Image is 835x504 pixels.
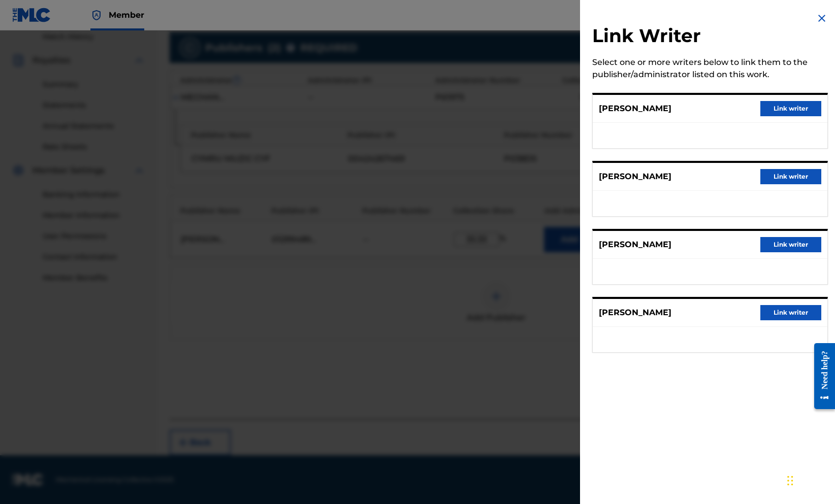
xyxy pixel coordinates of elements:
p: [PERSON_NAME] [599,103,671,115]
p: [PERSON_NAME] [599,307,671,319]
img: Top Rightsholder [90,9,103,21]
span: Member [109,9,144,21]
p: [PERSON_NAME] [599,171,671,183]
div: Drag [787,465,793,496]
button: Link writer [760,169,821,184]
iframe: Resource Center [807,332,835,421]
button: Link writer [760,101,821,116]
iframe: Chat Widget [784,455,835,504]
div: Select one or more writers below to link them to the publisher/administrator listed on this work. [592,56,828,81]
button: Link writer [760,237,821,252]
button: Link writer [760,305,821,320]
h2: Link Writer [592,24,828,50]
img: MLC Logo [12,8,51,22]
p: [PERSON_NAME] [599,239,671,251]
